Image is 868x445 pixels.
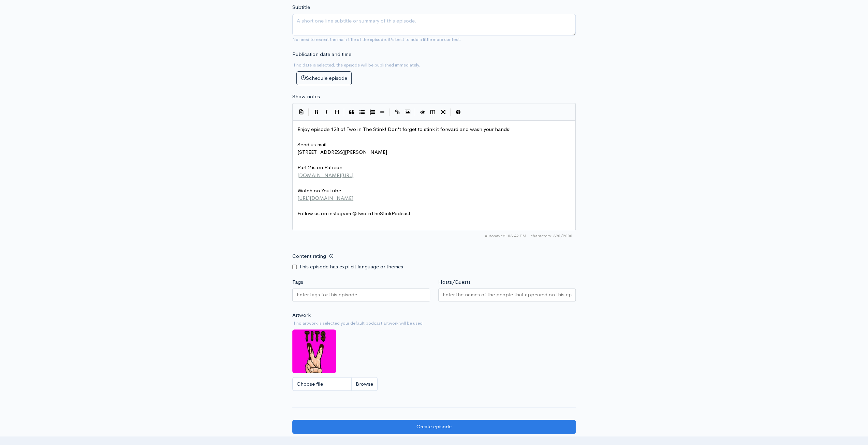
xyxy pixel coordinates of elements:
span: Enjoy episode 128 of Two in The Stink! Don't forget to stink it forward and wash your hands! [297,126,511,132]
label: Hosts/Guests [438,278,471,286]
i: | [308,108,309,116]
label: Show notes [292,93,320,101]
i: | [344,108,344,116]
button: Generic List [357,107,367,117]
span: Watch on YouTube [297,187,341,194]
button: Numbered List [367,107,377,117]
span: Autosaved: 03:42 PM [485,233,526,239]
span: [URL][DOMAIN_NAME] [297,195,353,201]
span: [STREET_ADDRESS][PERSON_NAME] [297,149,387,155]
button: Toggle Preview [417,107,428,117]
button: Schedule episode [296,71,352,85]
button: Create Link [392,107,402,117]
button: Quote [347,107,357,117]
button: Heading [332,107,342,117]
small: If no artwork is selected your default podcast artwork will be used [292,320,576,327]
i: | [415,108,415,116]
button: Toggle Fullscreen [438,107,448,117]
input: Enter tags for this episode [297,291,358,299]
small: No need to repeat the main title of the episode, it's best to add a little more context. [292,36,461,42]
span: 330/2000 [530,233,572,239]
label: Tags [292,278,303,286]
button: Bold [311,107,321,117]
button: Markdown Guide [453,107,463,117]
button: Insert Horizontal Line [377,107,387,117]
button: Toggle Side by Side [428,107,438,117]
label: This episode has explicit language or themes. [299,263,405,271]
label: Subtitle [292,3,310,11]
label: Artwork [292,311,311,319]
button: Italic [321,107,332,117]
small: If no date is selected, the episode will be published immediately. [292,62,420,68]
span: Follow us on instagram @TwoInTheStinkPodcast [297,210,410,217]
span: Send us mail [297,141,326,148]
label: Publication date and time [292,50,351,58]
label: Content rating [292,249,326,263]
input: Create episode [292,420,576,434]
span: Part 2 is on Patreon [297,164,342,170]
button: Insert Show Notes Template [296,106,306,117]
input: Enter the names of the people that appeared on this episode [443,291,572,299]
span: [DOMAIN_NAME][URL] [297,172,353,178]
button: Insert Image [402,107,413,117]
